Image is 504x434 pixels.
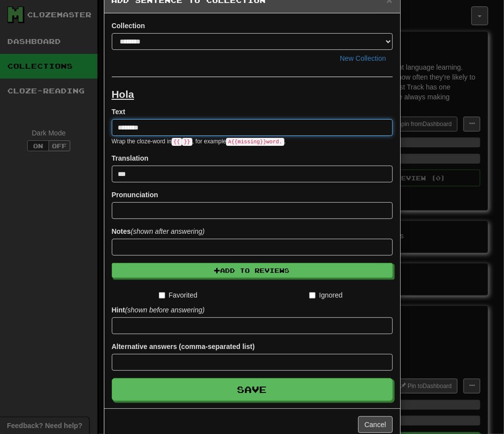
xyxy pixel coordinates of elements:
[112,263,393,278] button: Add to Reviews
[309,290,342,300] label: Ignored
[333,50,392,67] button: New Collection
[226,138,284,146] code: A {{ missing }} word.
[112,190,158,200] label: Pronunciation
[159,292,165,299] input: Favorited
[112,153,149,163] label: Translation
[112,88,135,100] u: Hola
[112,107,126,117] label: Text
[112,226,205,236] label: Notes
[131,227,204,235] em: (shown after answering)
[112,342,255,351] label: Alternative answers (comma-separated list)
[358,416,393,433] button: Cancel
[172,138,182,146] code: {{
[125,306,205,314] em: (shown before answering)
[159,290,197,300] label: Favorited
[112,305,205,315] label: Hint
[182,138,192,146] code: }}
[112,138,286,145] small: Wrap the cloze-word in , for example .
[112,21,145,31] label: Collection
[112,378,393,401] button: Save
[309,292,316,299] input: Ignored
